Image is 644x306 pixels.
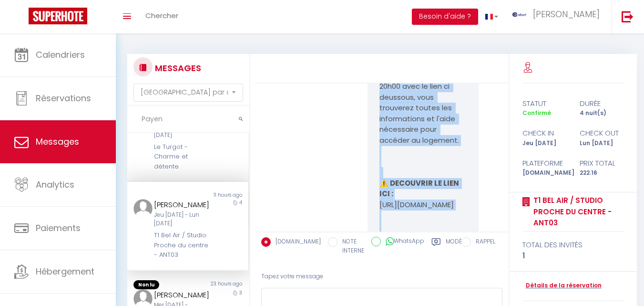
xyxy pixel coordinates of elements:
img: ... [133,199,153,218]
div: 1 [522,250,624,262]
p: Pour rappel votre arrivée est possible à partir de 16h00 jusqu'à 20h00 avec le lien ci deussous, ... [379,49,467,146]
label: NOTE INTERNE [337,237,364,255]
label: Modèles [446,237,471,257]
div: check out [573,127,630,139]
label: [DOMAIN_NAME] [271,237,321,248]
div: Jeu [DATE] - Lun [DATE] [154,211,212,229]
div: total des invités [522,239,624,251]
strong: ⚠️ DECOUVRIR LE LIEN ICI : [379,178,460,199]
div: 11 hours ago [188,191,248,199]
img: logout [622,11,634,22]
button: Besoin d'aide ? [412,9,478,25]
input: Rechercher un mot clé [127,106,249,133]
span: Analytics [36,179,74,190]
div: Prix total [573,158,630,169]
img: ... [512,12,527,17]
span: 3 [239,289,242,296]
div: Tapez votre message [261,265,502,288]
span: Réservations [36,92,91,104]
span: Chercher [145,11,178,21]
span: Non lu [133,280,159,290]
a: Détails de la réservation [522,281,602,290]
div: 222.16 [573,169,630,178]
span: Paiements [36,222,81,234]
div: T1 Bel Air / Studio Proche du centre - ANT03 [154,231,212,260]
div: Le Turgot - Charme et détente [154,142,212,171]
span: Confirmé [522,109,551,117]
span: [PERSON_NAME] [533,8,600,20]
div: statut [516,98,573,109]
div: [DOMAIN_NAME] [516,169,573,178]
span: Hébergement [36,265,94,277]
a: T1 Bel Air / Studio Proche du centre - ANT03 [530,195,624,229]
div: Lun [DATE] [573,139,630,148]
span: Messages [36,136,79,148]
div: [PERSON_NAME] [154,289,212,301]
div: Plateforme [516,158,573,169]
div: Jeu [DATE] [516,139,573,148]
div: 4 nuit(s) [573,109,630,118]
div: check in [516,127,573,139]
label: RAPPEL [471,237,495,248]
div: [PERSON_NAME] [154,199,212,211]
div: durée [573,98,630,109]
span: 4 [239,199,242,206]
div: 23 hours ago [188,280,248,290]
h3: MESSAGES [153,57,201,79]
p: [URL][DOMAIN_NAME] [379,200,467,211]
button: Ouvrir le widget de chat LiveChat [8,4,36,32]
img: Super Booking [29,8,87,24]
span: Calendriers [36,49,85,61]
label: WhatsApp [381,237,424,247]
